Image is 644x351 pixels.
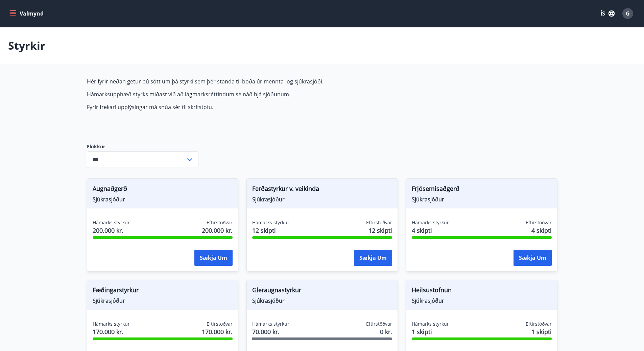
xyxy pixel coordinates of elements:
[620,5,636,22] button: G
[354,250,392,266] button: Sækja um
[597,7,618,20] button: ÍS
[207,321,233,327] span: Eftirstöðvar
[8,7,46,20] button: menu
[93,321,130,327] span: Hámarks styrkur
[380,327,392,336] span: 0 kr.
[252,196,392,203] span: Sjúkrasjóður
[412,285,552,297] span: Heilsustofnun
[93,285,233,297] span: Fæðingarstyrkur
[194,250,233,266] button: Sækja um
[93,297,233,304] span: Sjúkrasjóður
[202,226,233,235] span: 200.000 kr.
[366,219,392,226] span: Eftirstöðvar
[93,219,130,226] span: Hámarks styrkur
[252,184,392,196] span: Ferðastyrkur v. veikinda
[412,297,552,304] span: Sjúkrasjóður
[526,219,552,226] span: Eftirstöðvar
[202,327,233,336] span: 170.000 kr.
[412,321,449,327] span: Hámarks styrkur
[252,327,289,336] span: 70.000 kr.
[531,327,552,336] span: 1 skipti
[93,184,233,196] span: Augnaðgerð
[93,327,130,336] span: 170.000 kr.
[93,196,233,203] span: Sjúkrasjóður
[412,219,449,226] span: Hámarks styrkur
[252,321,289,327] span: Hámarks styrkur
[366,321,392,327] span: Eftirstöðvar
[412,184,552,196] span: Frjósemisaðgerð
[526,321,552,327] span: Eftirstöðvar
[93,226,130,235] span: 200.000 kr.
[252,226,289,235] span: 12 skipti
[514,250,552,266] button: Sækja um
[87,91,406,98] p: Hámarksupphæð styrks miðast við að lágmarksréttindum sé náð hjá sjóðunum.
[626,10,630,17] span: G
[252,297,392,304] span: Sjúkrasjóður
[87,78,406,85] p: Hér fyrir neðan getur þú sótt um þá styrki sem þér standa til boða úr mennta- og sjúkrasjóði.
[252,219,289,226] span: Hámarks styrkur
[87,143,198,150] label: Flokkur
[412,226,449,235] span: 4 skipti
[252,285,392,297] span: Gleraugnastyrkur
[207,219,233,226] span: Eftirstöðvar
[412,327,449,336] span: 1 skipti
[8,38,45,53] p: Styrkir
[412,196,552,203] span: Sjúkrasjóður
[87,103,406,111] p: Fyrir frekari upplýsingar má snúa sér til skrifstofu.
[531,226,552,235] span: 4 skipti
[368,226,392,235] span: 12 skipti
